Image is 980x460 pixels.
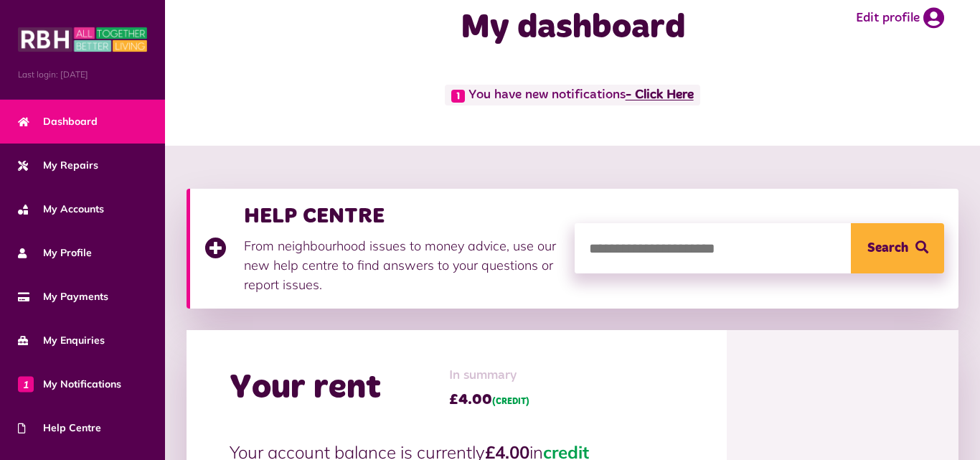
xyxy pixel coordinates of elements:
span: Search [867,223,908,273]
span: £4.00 [449,389,529,410]
a: - Click Here [626,89,694,102]
span: Help Centre [18,421,101,436]
span: Dashboard [18,114,98,129]
span: My Profile [18,245,92,260]
span: My Payments [18,289,108,304]
h1: My dashboard [383,7,762,49]
h3: HELP CENTRE [244,203,560,229]
span: My Enquiries [18,333,105,348]
span: My Notifications [18,377,121,392]
span: My Accounts [18,202,104,217]
a: Edit profile [856,7,944,29]
span: My Repairs [18,158,98,173]
h2: Your rent [230,367,381,409]
span: 1 [18,376,34,392]
span: You have new notifications [445,85,699,105]
img: MyRBH [18,25,147,54]
span: In summary [449,366,529,385]
span: 1 [451,90,465,103]
span: Last login: [DATE] [18,68,147,81]
button: Search [851,223,944,273]
p: From neighbourhood issues to money advice, use our new help centre to find answers to your questi... [244,236,560,294]
span: (CREDIT) [492,398,529,406]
